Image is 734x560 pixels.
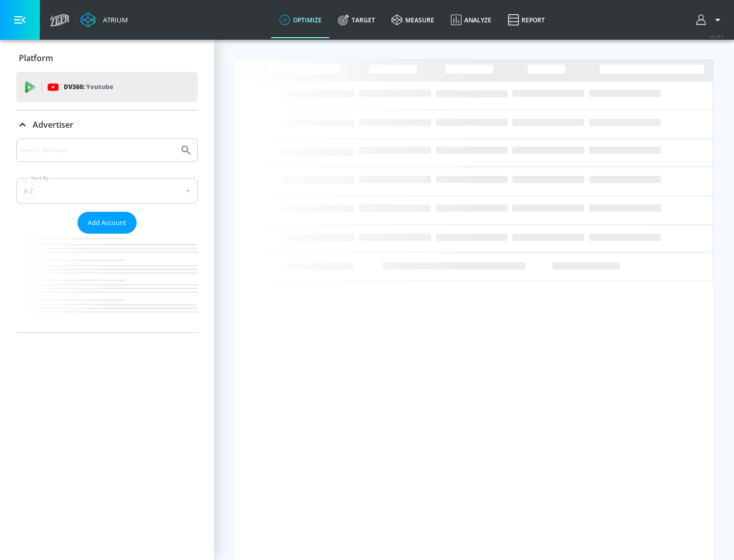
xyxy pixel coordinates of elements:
[19,52,53,64] p: Platform
[81,12,128,27] a: Atrium
[29,175,51,181] label: Sort By
[383,2,442,38] a: measure
[33,119,73,130] p: Advertiser
[20,144,175,157] input: Search by name
[99,15,128,24] div: Atrium
[86,81,113,92] p: Youtube
[16,138,198,332] div: Advertiser
[271,2,330,38] a: optimize
[16,44,198,72] div: Platform
[710,34,724,39] span: v 4.24.0
[77,212,137,234] button: Add Account
[330,2,383,38] a: Target
[16,110,198,139] div: Advertiser
[16,234,198,332] nav: list of Advertiser
[16,178,198,204] div: A-Z
[64,81,113,93] p: DV360:
[88,217,126,229] span: Add Account
[442,2,500,38] a: Analyze
[500,2,553,38] a: Report
[16,72,198,102] div: DV360: Youtube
